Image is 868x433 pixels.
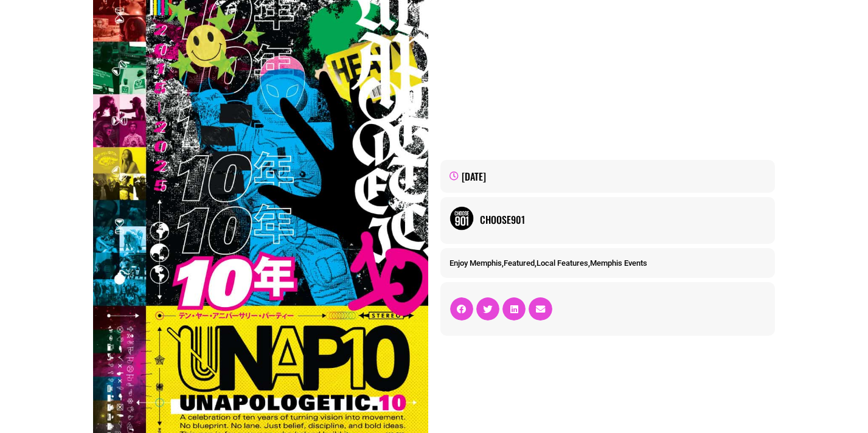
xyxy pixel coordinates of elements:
a: Enjoy Memphis [450,258,502,268]
div: Share on facebook [450,297,473,320]
a: Choose901 [480,212,766,227]
div: Share on email [529,297,552,320]
a: Local Features [536,258,588,268]
a: Featured [504,258,535,268]
span: , , , [450,258,647,268]
div: Share on linkedin [502,297,526,320]
img: Picture of Choose901 [450,206,474,230]
div: Share on twitter [476,297,499,320]
a: Memphis Events [590,258,647,268]
time: [DATE] [462,169,486,184]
